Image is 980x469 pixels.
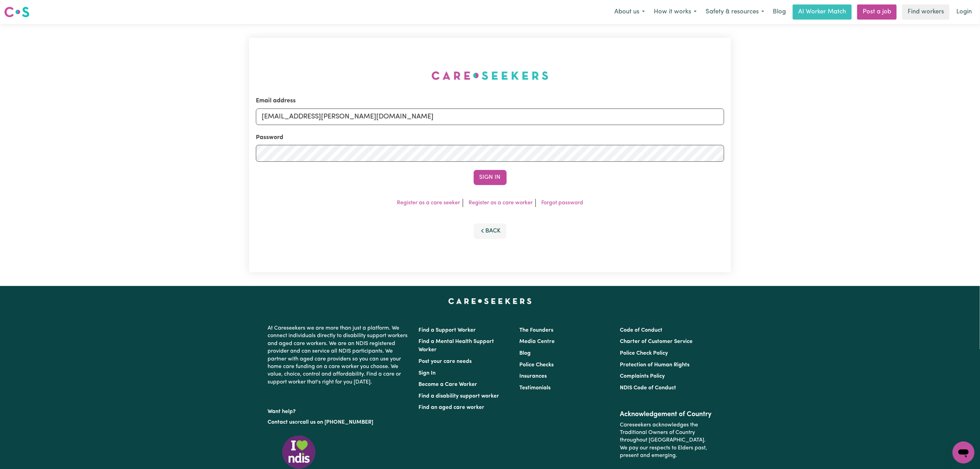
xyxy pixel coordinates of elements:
[701,5,769,19] button: Safety & resources
[541,200,583,206] a: Forgot password
[300,420,374,425] a: call us on [PHONE_NUMBER]
[397,200,460,206] a: Register as a care seeker
[256,133,283,142] label: Password
[474,224,507,239] button: Back
[902,4,949,20] a: Find workers
[953,442,975,464] iframe: Button to launch messaging window, conversation in progress
[620,410,712,419] h2: Acknowledgement of Country
[793,4,852,20] a: AI Worker Match
[268,416,411,429] p: or
[419,405,485,410] a: Find an aged care worker
[448,298,532,304] a: Careseekers home page
[620,362,689,368] a: Protection of Human Rights
[419,359,472,364] a: Post your care needs
[649,5,701,19] button: How it works
[519,339,555,344] a: Media Centre
[4,6,29,18] img: Careseekers logo
[519,374,547,379] a: Insurances
[268,420,295,425] a: Contact us
[256,96,296,105] label: Email address
[268,405,411,415] p: Want help?
[469,200,533,206] a: Register as a care worker
[620,419,712,462] p: Careseekers acknowledges the Traditional Owners of Country throughout [GEOGRAPHIC_DATA]. We pay o...
[620,328,662,333] a: Code of Conduct
[419,328,476,333] a: Find a Support Worker
[4,4,29,20] a: Careseekers logo
[620,339,693,344] a: Charter of Customer Service
[474,170,507,185] button: Sign In
[519,362,554,368] a: Police Checks
[519,385,551,391] a: Testimonials
[620,374,665,379] a: Complaints Policy
[419,382,477,387] a: Become a Care Worker
[620,385,676,391] a: NDIS Code of Conduct
[256,108,724,125] input: Email address
[419,339,494,353] a: Find a Mental Health Support Worker
[519,328,553,333] a: The Founders
[769,4,790,20] a: Blog
[620,351,668,356] a: Police Check Policy
[419,370,436,376] a: Sign In
[519,351,531,356] a: Blog
[419,393,499,399] a: Find a disability support worker
[952,4,976,20] a: Login
[610,5,649,19] button: About us
[857,4,897,20] a: Post a job
[268,322,411,389] p: At Careseekers we are more than just a platform. We connect individuals directly to disability su...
